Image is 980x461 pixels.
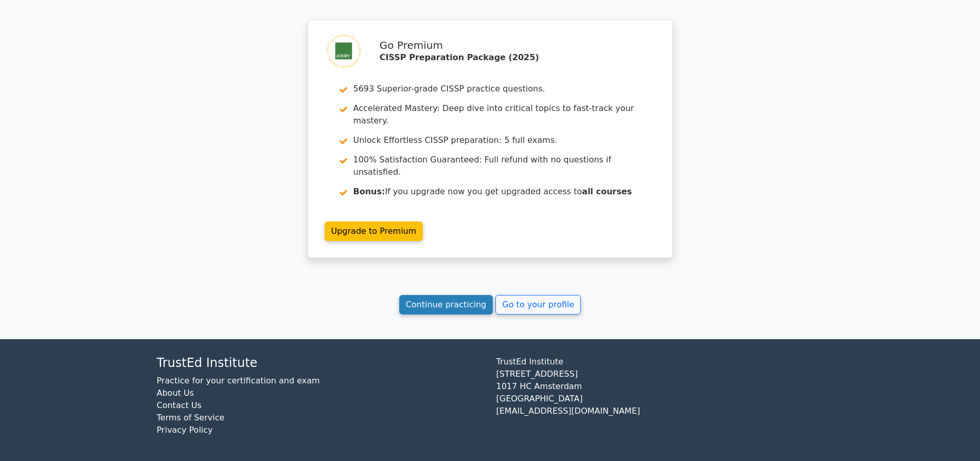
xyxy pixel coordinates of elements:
[157,425,213,435] a: Privacy Policy
[157,413,225,422] a: Terms of Service
[157,376,320,385] a: Practice for your certification and exam
[157,400,202,410] a: Contact Us
[490,356,830,445] div: TrustEd Institute [STREET_ADDRESS] 1017 HC Amsterdam [GEOGRAPHIC_DATA] [EMAIL_ADDRESS][DOMAIN_NAME]
[399,295,493,315] a: Continue practicing
[157,356,484,371] h4: TrustEd Institute
[495,295,581,315] a: Go to your profile
[325,222,423,241] a: Upgrade to Premium
[157,388,194,398] a: About Us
